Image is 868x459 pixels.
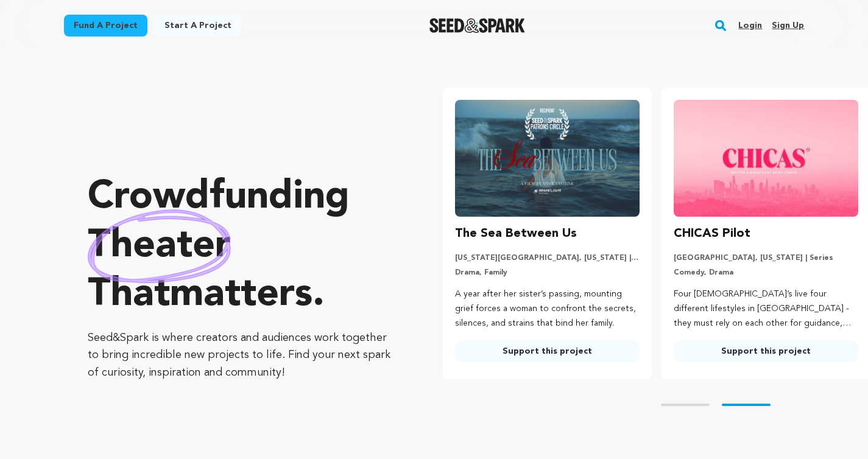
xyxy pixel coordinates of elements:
[674,224,750,244] h3: CHICAS Pilot
[64,15,147,37] a: Fund a project
[674,100,858,217] img: CHICAS Pilot image
[674,268,858,278] p: Comedy, Drama
[674,287,858,331] p: Four [DEMOGRAPHIC_DATA]’s live four different lifestyles in [GEOGRAPHIC_DATA] - they must rely on...
[455,287,640,331] p: A year after her sister’s passing, mounting grief forces a woman to confront the secrets, silence...
[429,18,525,33] a: Seed&Spark Homepage
[674,253,858,263] p: [GEOGRAPHIC_DATA], [US_STATE] | Series
[155,15,241,37] a: Start a project
[429,18,525,33] img: Seed&Spark Logo Dark Mode
[455,340,640,362] a: Support this project
[88,209,231,283] img: hand sketched image
[455,100,640,217] img: The Sea Between Us image
[88,173,394,320] p: Crowdfunding that .
[455,224,577,244] h3: The Sea Between Us
[674,340,858,362] a: Support this project
[455,253,640,263] p: [US_STATE][GEOGRAPHIC_DATA], [US_STATE] | Film Short
[772,16,804,35] a: Sign up
[738,16,762,35] a: Login
[455,268,640,278] p: Drama, Family
[170,276,312,315] span: matters
[88,329,394,382] p: Seed&Spark is where creators and audiences work together to bring incredible new projects to life...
